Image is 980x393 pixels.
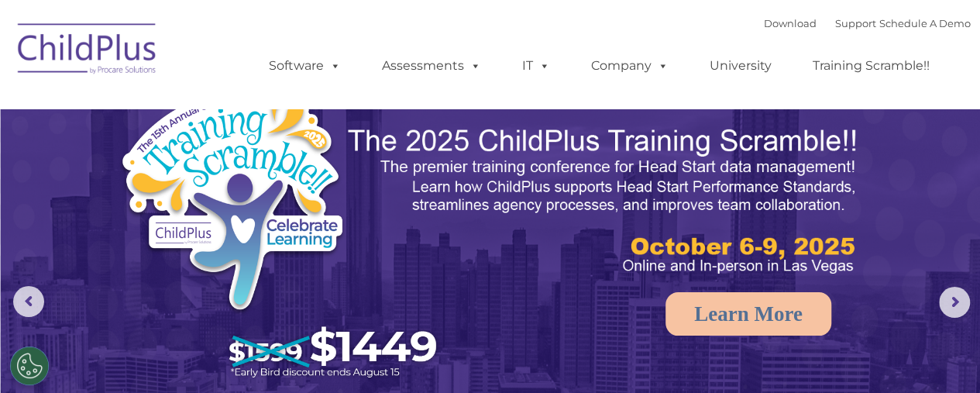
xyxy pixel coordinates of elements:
a: Learn More [665,292,831,336]
a: Download [764,17,817,29]
a: Schedule A Demo [879,17,971,29]
img: ChildPlus by Procare Solutions [10,12,165,90]
a: Software [253,50,356,81]
font: | [764,17,971,29]
a: Training Scramble!! [797,50,945,81]
a: Support [835,17,876,29]
span: Phone number [215,166,281,178]
a: Company [576,50,684,81]
span: Last name [215,102,263,114]
button: Cookies Settings [10,346,49,385]
a: Assessments [366,50,497,81]
a: IT [507,50,566,81]
a: University [694,50,787,81]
